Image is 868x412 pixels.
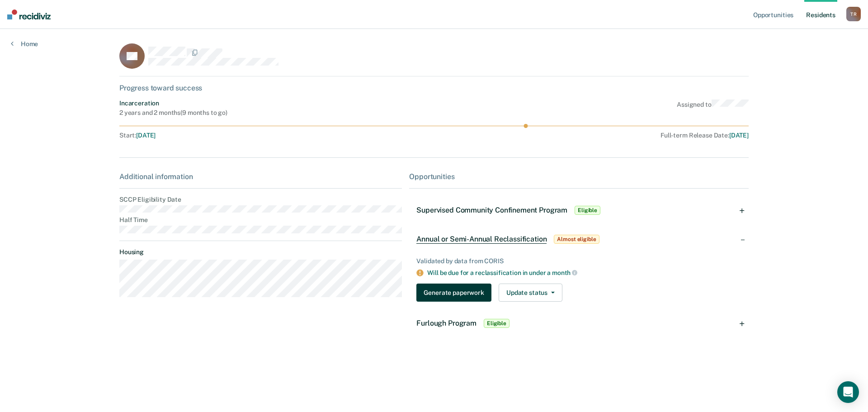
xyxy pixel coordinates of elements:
[119,99,227,107] div: Incarceration
[11,40,38,48] a: Home
[7,9,51,19] img: Recidiviz
[409,309,749,338] div: Furlough ProgramEligible
[416,284,495,302] a: Navigate to form link
[119,84,749,92] div: Progress toward success
[409,172,749,181] div: Opportunities
[416,235,547,244] span: Annual or Semi-Annual Reclassification
[119,109,227,117] div: 2 years and 2 months ( 9 months to go )
[410,132,749,139] div: Full-term Release Date :
[416,257,741,265] div: Validated by data from CORIS
[575,206,600,215] span: Eligible
[409,225,749,254] div: Annual or Semi-Annual ReclassificationAlmost eligible
[499,284,562,302] button: Update status
[484,319,509,328] span: Eligible
[416,206,567,214] span: Supervised Community Confinement Program
[427,269,741,277] div: Will be due for a reclassification in under a month
[136,132,156,139] span: [DATE]
[119,216,402,224] dt: Half Time
[846,7,861,21] div: T R
[729,132,749,139] span: [DATE]
[119,172,402,181] div: Additional information
[554,235,599,244] span: Almost eligible
[119,248,402,256] dt: Housing
[416,284,491,302] button: Generate paperwork
[837,381,859,403] div: Open Intercom Messenger
[416,319,476,327] span: Furlough Program
[409,196,749,225] div: Supervised Community Confinement ProgramEligible
[119,196,402,204] dt: SCCP Eligibility Date
[677,99,749,117] div: Assigned to
[119,132,406,139] div: Start :
[846,7,861,21] button: TR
